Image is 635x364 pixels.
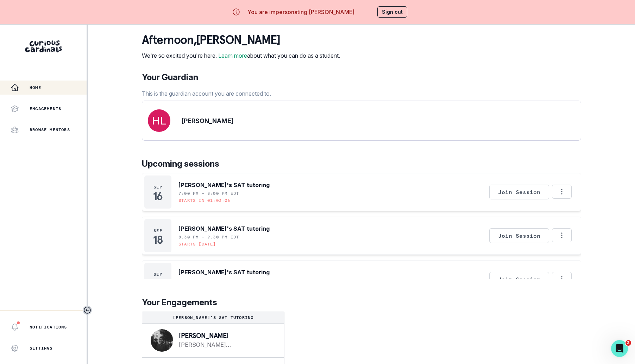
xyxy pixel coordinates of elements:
iframe: Intercom live chat [611,340,628,357]
p: [PERSON_NAME] [179,332,273,339]
p: 7:00 PM - 8:00 PM EDT [178,278,239,283]
p: Browse Mentors [30,127,70,133]
img: svg [148,109,170,132]
p: Settings [30,345,53,351]
p: Sep [153,228,162,234]
p: Starts [DATE] [178,241,216,247]
p: [PERSON_NAME]'s SAT tutoring [178,268,270,276]
p: We're so excited you're here. about what you can do as a student. [142,51,340,60]
button: Toggle sidebar [83,306,92,315]
p: 8:30 PM - 9:30 PM EDT [178,234,239,240]
p: This is the guardian account you are connected to. [142,89,271,98]
button: Join Session [489,272,549,287]
p: [PERSON_NAME] [182,116,233,126]
p: 18 [153,236,162,243]
a: Learn more [218,52,247,59]
button: Join Session [489,228,549,243]
p: Starts in 01:03:06 [178,198,231,203]
p: 16 [153,193,163,200]
p: Sep [153,272,162,277]
p: You are impersonating [PERSON_NAME] [247,8,354,16]
p: [PERSON_NAME]'s SAT tutoring [178,181,270,189]
p: Your Engagements [142,296,581,309]
p: Home [30,85,41,90]
p: Notifications [30,324,67,330]
img: Curious Cardinals Logo [25,40,62,52]
p: Upcoming sessions [142,158,581,170]
a: [PERSON_NAME][EMAIL_ADDRESS][DOMAIN_NAME] [179,340,273,349]
p: Sep [153,184,162,190]
button: Sign out [377,6,407,18]
span: 2 [625,340,631,346]
p: 7:00 PM - 8:00 PM EDT [178,191,239,196]
button: Options [552,228,572,242]
p: [PERSON_NAME]'s SAT tutoring [145,315,281,320]
p: Engagements [30,106,61,111]
p: Your Guardian [142,71,271,84]
p: [PERSON_NAME]'s SAT tutoring [178,224,270,233]
p: afternoon , [PERSON_NAME] [142,33,340,47]
button: Options [552,185,572,199]
button: Options [552,272,572,286]
button: Join Session [489,185,549,199]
